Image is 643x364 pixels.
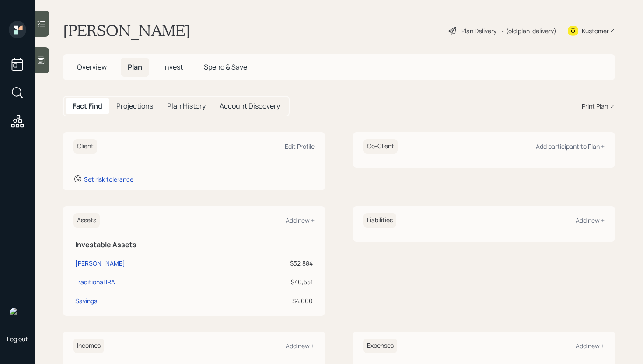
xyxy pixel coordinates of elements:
[75,277,115,287] div: Traditional IRA
[363,139,398,154] h6: Co-Client
[73,102,102,110] h5: Fact Find
[73,339,104,353] h6: Incomes
[363,213,396,227] h6: Liabilities
[220,102,280,110] h5: Account Discovery
[461,26,496,35] div: Plan Delivery
[363,339,397,353] h6: Expenses
[501,26,556,35] div: • (old plan-delivery)
[536,142,605,150] div: Add participant to Plan +
[286,216,315,224] div: Add new +
[285,142,315,150] div: Edit Profile
[237,277,313,287] div: $40,551
[576,216,605,224] div: Add new +
[75,259,125,268] div: [PERSON_NAME]
[73,213,100,227] h6: Assets
[237,296,313,305] div: $4,000
[77,62,107,72] span: Overview
[75,296,97,305] div: Savings
[204,62,247,72] span: Spend & Save
[576,342,605,350] div: Add new +
[582,26,609,35] div: Kustomer
[167,102,206,110] h5: Plan History
[9,307,26,324] img: james-distasi-headshot.png
[163,62,183,72] span: Invest
[75,241,313,249] h5: Investable Assets
[582,101,608,111] div: Print Plan
[286,342,315,350] div: Add new +
[237,259,313,268] div: $32,884
[7,335,28,343] div: Log out
[116,102,153,110] h5: Projections
[73,139,97,154] h6: Client
[84,175,133,183] div: Set risk tolerance
[128,62,142,72] span: Plan
[63,21,190,40] h1: [PERSON_NAME]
